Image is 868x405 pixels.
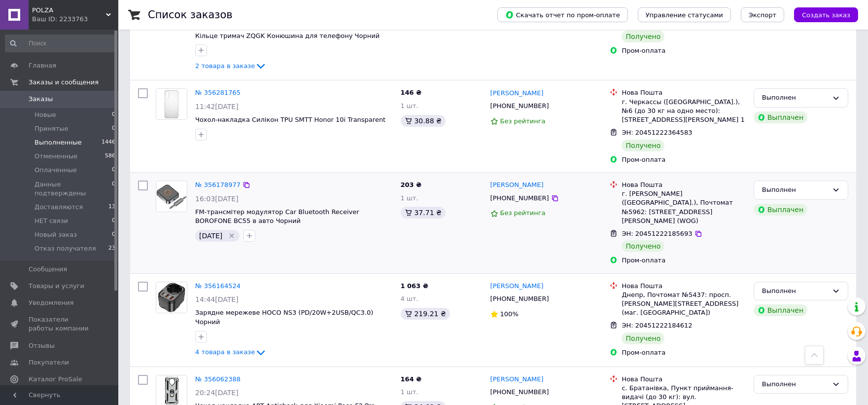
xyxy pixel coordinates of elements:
div: Пром-оплата [622,46,745,55]
button: Создать заказ [794,7,858,22]
span: 146 ₴ [401,89,422,96]
button: Управление статусами [638,7,731,22]
a: FM-трансмітер модулятор Car Bluetooth Receiver BOROFONE BC55 в авто Чорний [195,208,359,225]
div: Получено [622,140,664,151]
span: [PHONE_NUMBER] [490,295,549,302]
span: НЕТ связи [35,217,68,225]
a: Фото товару [156,181,187,212]
h1: Список заказов [148,9,233,21]
span: Данные подтверждены [35,180,112,198]
span: 1 шт. [401,388,418,396]
span: 100% [500,310,519,318]
span: 1446 [102,138,115,147]
span: 0 [112,166,115,175]
span: Без рейтинга [500,209,546,217]
span: Управление статусами [646,11,723,19]
span: Доставляются [35,203,83,212]
span: 13 [108,203,115,212]
div: Выполнен [762,185,828,195]
div: Получено [622,240,664,252]
div: Выполнен [762,379,828,390]
span: [PHONE_NUMBER] [490,102,549,110]
div: Выплачен [754,304,807,316]
span: 586 [105,152,115,161]
span: 2 товара в заказе [195,62,255,70]
div: Пром-оплата [622,256,745,265]
span: 0 [112,180,115,198]
div: Нова Пошта [622,375,745,384]
a: Создать заказ [784,11,858,18]
span: ЭН: 20451222185693 [622,230,692,237]
span: Отмененные [35,152,77,161]
span: 0 [112,230,115,239]
span: [PHONE_NUMBER] [490,388,549,396]
span: Уведомления [29,298,73,307]
a: Зарядне мережеве HOCO NS3 (PD/20W+2USB/QC3.0) Чорний [195,309,373,326]
a: [PERSON_NAME] [490,89,544,98]
span: Отказ получателя [35,244,96,253]
div: Пром-оплата [622,155,745,164]
div: Выплачен [754,111,807,123]
span: Оплаченные [35,166,77,175]
span: 20:24[DATE] [195,389,239,397]
span: Показатели работы компании [29,315,91,333]
svg: Удалить метку [228,232,236,240]
div: Получено [622,332,664,344]
span: Товары и услуги [29,282,84,291]
div: г. Черкассы ([GEOGRAPHIC_DATA].), №6 (до 30 кг на одно место): [STREET_ADDRESS][PERSON_NAME] 1 [622,98,745,125]
span: 4 шт. [401,295,418,302]
div: Получено [622,31,664,42]
div: Выполнен [762,93,828,103]
div: 219.21 ₴ [401,308,450,320]
span: Принятые [35,124,69,133]
span: Экспорт [749,11,776,19]
span: ЭН: 20451222184612 [622,322,692,329]
span: ЭН: 20451222364583 [622,129,692,136]
div: Нова Пошта [622,88,745,97]
span: 0 [112,217,115,225]
span: Новые [35,110,56,119]
input: Поиск [5,35,116,52]
a: 2 товара в заказе [195,62,267,70]
span: [DATE] [199,232,222,240]
span: 0 [112,110,115,119]
span: Скачать отчет по пром-оплате [505,10,620,19]
span: Покупатели [29,358,69,367]
a: № 356178977 [195,181,241,188]
img: Фото товару [156,181,187,212]
span: Сообщения [29,265,67,274]
span: [PHONE_NUMBER] [490,194,549,202]
span: Новый заказ [35,230,77,239]
a: № 356281765 [195,89,241,96]
a: [PERSON_NAME] [490,181,544,190]
button: Скачать отчет по пром-оплате [497,7,628,22]
span: 203 ₴ [401,181,422,188]
span: 1 шт. [401,102,418,110]
span: 16:03[DATE] [195,195,239,203]
span: Главная [29,61,56,70]
span: Каталог ProSale [29,375,82,384]
div: Нова Пошта [622,282,745,291]
span: 23 [108,244,115,253]
span: 14:44[DATE] [195,295,239,303]
a: Фото товару [156,282,187,313]
img: Фото товару [156,282,187,313]
span: Создать заказ [802,11,850,19]
a: [PERSON_NAME] [490,375,544,384]
a: № 356164524 [195,282,241,290]
span: 1 шт. [401,194,418,202]
span: Отзывы [29,341,55,350]
span: Чохол-накладка Силікон TPU SMTT Honor 10i Transparent [195,116,385,123]
div: 30.88 ₴ [401,115,446,127]
span: Выполненные [35,138,82,147]
div: Выполнен [762,286,828,296]
span: 11:42[DATE] [195,103,239,110]
div: 37.71 ₴ [401,207,446,219]
a: № 356062388 [195,375,241,383]
span: Без рейтинга [500,117,546,125]
span: 0 [112,124,115,133]
a: Кільце тримач ZQGK Конюшина для телефону Чорний [195,32,380,39]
